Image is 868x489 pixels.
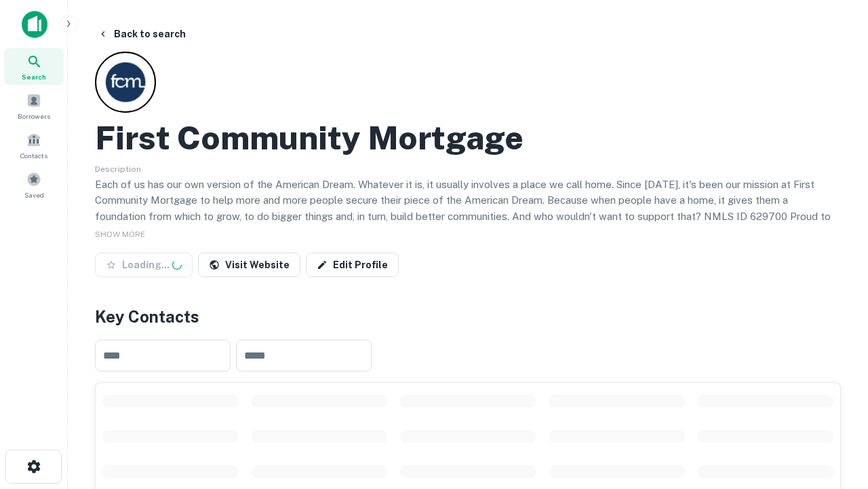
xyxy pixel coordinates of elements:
img: capitalize-icon.png [22,11,47,38]
a: Edit Profile [306,253,399,277]
a: Saved [4,166,64,203]
iframe: Chat Widget [800,380,868,446]
h4: Key Contacts [95,304,841,329]
p: Each of us has our own version of the American Dream. Whatever it is, it usually involves a place... [95,177,841,240]
a: Contacts [4,127,64,164]
span: Saved [24,189,44,200]
a: Search [4,48,64,85]
span: Contacts [20,150,47,161]
a: Borrowers [4,88,64,124]
button: Back to search [92,22,191,46]
span: Search [22,71,46,82]
a: Visit Website [198,253,300,277]
span: Borrowers [18,111,50,122]
h2: First Community Mortgage [95,118,524,158]
span: SHOW MORE [95,230,145,239]
span: Description [95,164,141,174]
